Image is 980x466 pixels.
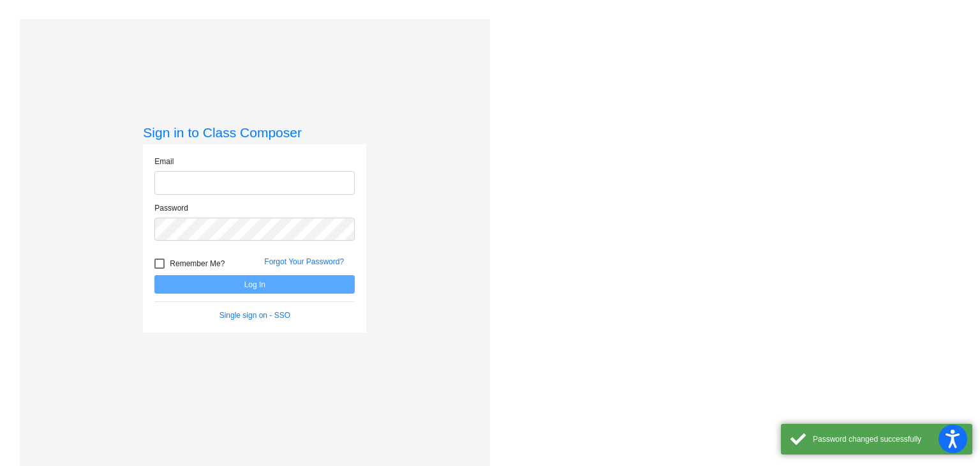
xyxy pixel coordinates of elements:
label: Password [154,202,188,214]
label: Email [154,156,174,167]
span: Remember Me? [170,256,225,271]
h3: Sign in to Class Composer [143,124,366,140]
div: Password changed successfully [813,433,963,445]
a: Single sign on - SSO [219,311,290,320]
button: Log In [154,275,355,294]
a: Forgot Your Password? [264,257,344,266]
